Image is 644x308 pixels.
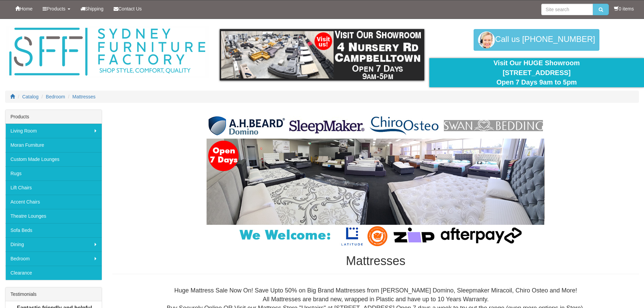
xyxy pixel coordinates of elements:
[75,0,109,17] a: Shipping
[207,113,545,247] img: Mattresses
[22,94,39,99] a: Catalog
[5,266,102,280] a: Clearance
[5,237,102,252] a: Dining
[614,5,634,12] li: 0 items
[20,6,32,11] span: Home
[434,58,639,87] div: Visit Our HUGE Showroom [STREET_ADDRESS] Open 7 Days 9am to 5pm
[220,29,424,80] img: showroom.gif
[46,94,65,99] a: Bedroom
[5,181,102,195] a: Lift Chairs
[10,0,38,17] a: Home
[6,26,209,78] img: Sydney Furniture Factory
[5,209,102,223] a: Theatre Lounges
[5,195,102,209] a: Accent Chairs
[5,124,102,138] a: Living Room
[5,152,102,166] a: Custom Made Lounges
[5,110,102,124] div: Products
[5,287,102,301] div: Testimonials
[5,166,102,181] a: Rugs
[47,6,65,11] span: Products
[112,254,639,268] h1: Mattresses
[38,0,75,17] a: Products
[541,4,593,15] input: Site search
[118,6,142,11] span: Contact Us
[5,138,102,152] a: Moran Furniture
[72,94,95,99] a: Mattresses
[85,6,104,11] span: Shipping
[5,223,102,237] a: Sofa Beds
[109,0,147,17] a: Contact Us
[5,252,102,266] a: Bedroom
